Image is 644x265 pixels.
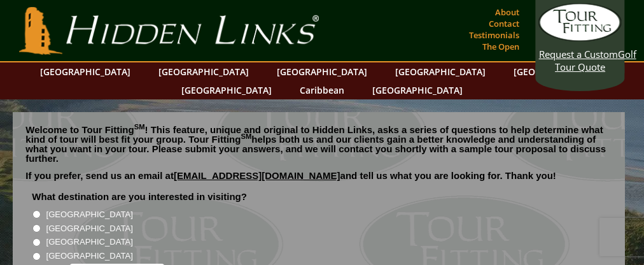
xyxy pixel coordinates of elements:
[25,125,612,163] p: Welcome to Tour Fitting ! This feature, unique and original to Hidden Links, asks a series of que...
[486,15,522,32] a: Contact
[366,81,469,99] a: [GEOGRAPHIC_DATA]
[479,38,522,55] a: The Open
[492,3,522,21] a: About
[466,26,522,44] a: Testimonials
[46,208,133,221] label: [GEOGRAPHIC_DATA]
[25,171,612,190] p: If you prefer, send us an email at and tell us what you are looking for. Thank you!
[32,190,247,203] label: What destination are you interested in visiting?
[507,62,610,81] a: [GEOGRAPHIC_DATA]
[46,222,133,235] label: [GEOGRAPHIC_DATA]
[175,81,278,99] a: [GEOGRAPHIC_DATA]
[34,62,137,81] a: [GEOGRAPHIC_DATA]
[174,170,340,181] a: [EMAIL_ADDRESS][DOMAIN_NAME]
[389,62,492,81] a: [GEOGRAPHIC_DATA]
[241,132,251,140] sup: SM
[270,62,374,81] a: [GEOGRAPHIC_DATA]
[152,62,255,81] a: [GEOGRAPHIC_DATA]
[46,236,133,248] label: [GEOGRAPHIC_DATA]
[539,48,618,61] span: Request a Custom
[293,81,351,99] a: Caribbean
[134,123,145,131] sup: SM
[46,250,133,262] label: [GEOGRAPHIC_DATA]
[539,3,622,73] a: Request a CustomGolf Tour Quote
